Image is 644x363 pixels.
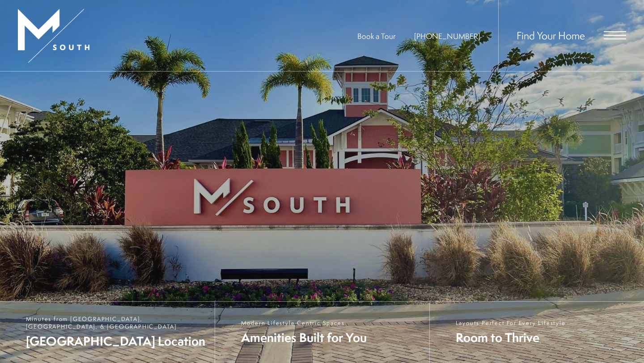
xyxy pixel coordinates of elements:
[604,31,626,39] button: Open Menu
[26,315,206,330] span: Minutes from [GEOGRAPHIC_DATA], [GEOGRAPHIC_DATA], & [GEOGRAPHIC_DATA]
[414,31,480,41] a: Call Us at 813-570-8014
[414,31,480,41] span: [PHONE_NUMBER]
[357,31,395,41] a: Book a Tour
[18,9,89,63] img: MSouth
[517,28,585,42] a: Find Your Home
[26,333,206,350] span: [GEOGRAPHIC_DATA] Location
